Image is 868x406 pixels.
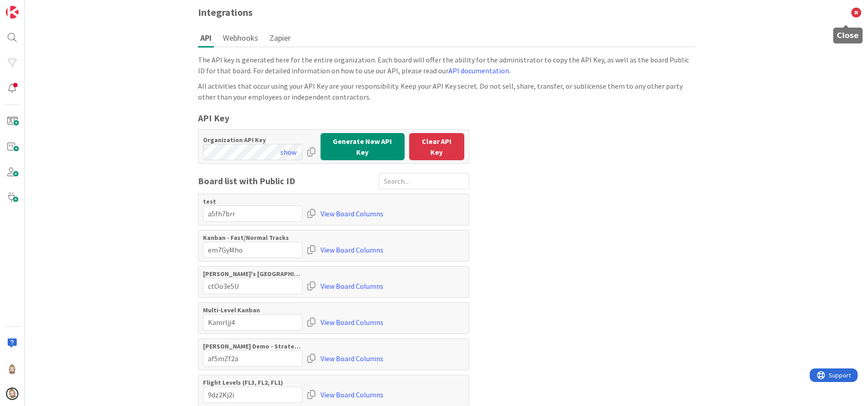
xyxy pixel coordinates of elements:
label: [PERSON_NAME] Demo - Strategic - Project - Operational [203,342,302,350]
button: Generate New API Key [321,133,405,160]
a: View Board Columns [321,350,383,367]
a: View Board Columns [321,278,383,294]
h5: Close [837,31,859,40]
button: show [274,144,302,160]
button: Zapier [267,29,293,46]
span: Support [19,1,41,12]
div: The API key is generated here for the entire organization. Each board will offer the ability for ... [198,54,695,76]
label: [PERSON_NAME]'s [GEOGRAPHIC_DATA] [203,270,302,278]
img: Rv [6,362,19,375]
label: Organization API Key [203,136,302,144]
a: View Board Columns [321,387,383,403]
label: test [203,197,302,205]
label: Kanban - Fast/Normal Tracks [203,234,302,242]
a: API documentation [448,66,509,75]
a: View Board Columns [321,205,383,222]
img: avatar [6,387,19,400]
a: View Board Columns [321,314,383,330]
label: Multi-Level Kanban [203,306,302,314]
span: Board list with Public ID [198,174,295,188]
button: Webhooks [221,29,260,46]
a: View Board Columns [321,242,383,258]
img: Visit kanbanzone.com [6,6,19,19]
button: Clear API Key [409,133,464,160]
input: Search... [379,173,469,189]
button: API [198,29,214,48]
div: API Key [198,111,469,125]
label: Flight Levels (FL3, FL2, FL1) [203,378,302,387]
div: All activities that occur using your API Key are your responsibility. Keep your API Key secret. D... [198,81,695,102]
